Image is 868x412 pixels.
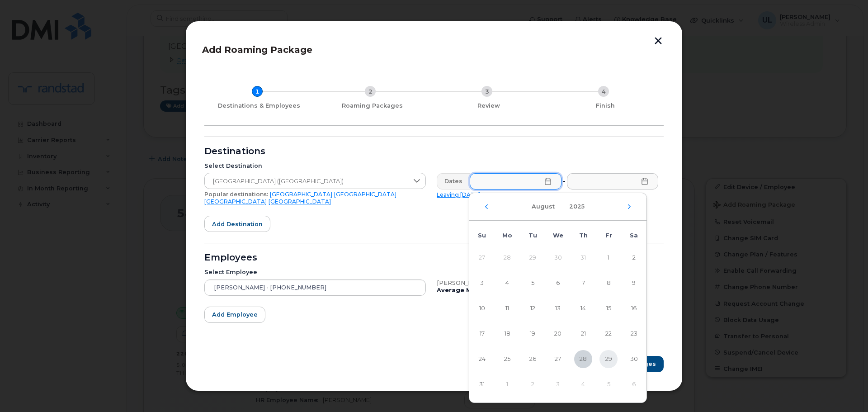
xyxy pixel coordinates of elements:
[571,245,596,270] td: 31
[596,296,621,321] td: 15
[625,299,643,317] span: 16
[571,270,596,296] td: 7
[498,299,516,317] span: 11
[481,86,492,97] div: 3
[545,270,571,296] td: 6
[495,346,520,372] td: 25
[599,249,618,267] span: 1
[498,274,516,292] span: 4
[621,321,646,346] td: 23
[469,372,495,397] td: 31
[526,199,560,215] button: Choose Month
[630,232,638,239] span: Sa
[520,296,545,321] td: 12
[599,274,618,292] span: 8
[317,102,427,109] div: Roaming Packages
[579,232,588,239] span: Th
[498,350,516,368] span: 25
[478,232,486,239] span: Su
[625,350,643,368] span: 30
[204,279,426,296] input: Search device
[473,299,491,317] span: 10
[469,321,495,346] td: 17
[524,299,542,317] span: 12
[549,350,567,368] span: 27
[484,204,489,209] button: Previous Month
[598,86,609,97] div: 4
[204,307,265,323] button: Add employee
[621,296,646,321] td: 16
[437,287,517,294] b: Average Monthly Usage:
[204,198,267,205] a: [GEOGRAPHIC_DATA]
[502,232,512,239] span: Mo
[621,372,646,397] td: 6
[574,274,592,292] span: 7
[473,325,491,343] span: 17
[520,321,545,346] td: 19
[605,232,612,239] span: Fr
[520,346,545,372] td: 26
[470,173,561,189] input: Please fill out this field
[625,325,643,343] span: 23
[204,191,268,198] span: Popular destinations:
[545,296,571,321] td: 13
[469,245,495,270] td: 27
[270,191,332,198] a: [GEOGRAPHIC_DATA]
[599,325,618,343] span: 22
[596,270,621,296] td: 8
[205,173,408,189] span: United States of America (USA)
[621,270,646,296] td: 9
[564,199,590,215] button: Choose Year
[520,270,545,296] td: 5
[596,245,621,270] td: 1
[545,346,571,372] td: 27
[473,274,491,292] span: 3
[545,321,571,346] td: 20
[553,232,563,239] span: We
[524,350,542,368] span: 26
[495,296,520,321] td: 11
[524,325,542,343] span: 19
[571,372,596,397] td: 4
[212,310,258,319] span: Add employee
[365,86,376,97] div: 2
[469,270,495,296] td: 3
[437,279,658,287] div: [PERSON_NAME], iPhone, Bell
[574,299,592,317] span: 14
[574,350,592,368] span: 28
[495,372,520,397] td: 1
[495,270,520,296] td: 4
[596,346,621,372] td: 29
[599,299,618,317] span: 15
[571,296,596,321] td: 14
[561,173,567,189] div: -
[596,372,621,397] td: 5
[545,245,571,270] td: 30
[596,321,621,346] td: 22
[269,198,331,205] a: [GEOGRAPHIC_DATA]
[469,193,647,403] div: Choose Date
[627,204,632,209] button: Next Month
[625,274,643,292] span: 9
[437,191,480,198] a: Leaving [DATE]
[204,216,270,232] button: Add destination
[204,148,664,155] div: Destinations
[520,372,545,397] td: 2
[599,350,618,368] span: 29
[204,162,426,170] div: Select Destination
[334,191,396,198] a: [GEOGRAPHIC_DATA]
[473,350,491,368] span: 24
[549,299,567,317] span: 13
[549,274,567,292] span: 6
[469,346,495,372] td: 24
[551,102,660,109] div: Finish
[571,346,596,372] td: 28
[625,249,643,267] span: 2
[621,245,646,270] td: 2
[528,232,537,239] span: Tu
[524,274,542,292] span: 5
[567,173,659,189] input: Please fill out this field
[520,245,545,270] td: 29
[204,254,664,261] div: Employees
[571,321,596,346] td: 21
